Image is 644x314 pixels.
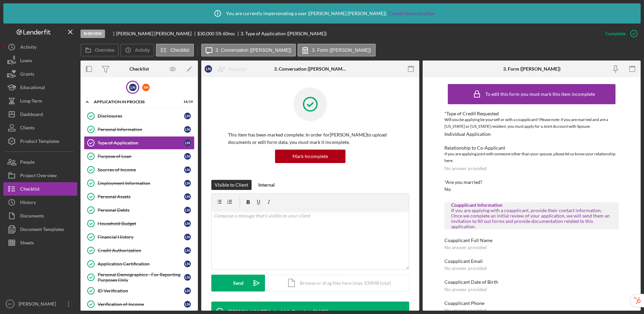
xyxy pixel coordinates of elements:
[201,62,254,76] button: LNReassign
[223,31,235,36] div: 60 mo
[98,261,184,267] div: Application Certification
[444,245,487,250] div: No answer provided
[312,47,371,53] label: 3. Form ([PERSON_NAME])
[229,62,247,76] div: Reassign
[94,100,176,104] div: Application In Process
[184,153,191,160] div: L N
[95,47,114,53] label: Overview
[444,279,619,285] div: Coapplicant Date of Birth
[3,108,77,121] a: Dashboard
[292,150,328,163] div: Mark Incomplete
[258,180,275,190] div: Internal
[98,113,184,119] div: Disclosures
[98,302,184,307] div: Verification of Income
[444,116,619,130] div: Will you be applying be yourself or with a coapplicant? Please note: if you are married and are a...
[216,47,291,53] label: 3. Conversation ([PERSON_NAME])
[3,134,77,148] button: Product Templates
[3,121,77,134] button: Clients
[170,47,190,53] label: Checklist
[181,100,193,104] div: 16 / 19
[211,275,265,291] button: Send
[275,150,345,163] button: Mark Incomplete
[98,234,184,240] div: Financial History
[3,81,77,94] a: Educational
[84,271,195,284] a: Personal Demographics - For Reporting Purposes OnlyLN
[255,180,278,190] button: Internal
[233,275,244,291] div: Send
[20,94,42,109] div: Long-Term
[444,287,487,292] div: No answer provided
[444,301,619,306] div: Coapplicant Phone
[184,274,191,281] div: L N
[3,297,77,311] button: FC[PERSON_NAME]
[184,247,191,254] div: L N
[20,67,34,82] div: Grants
[599,27,641,40] button: Complete
[20,108,43,123] div: Dashboard
[3,223,77,236] a: Document Templates
[80,30,105,38] div: In Review
[84,298,195,311] a: Verification of IncomeLN
[84,257,195,271] a: Application CertificationLN
[215,180,248,190] div: Visible to Client
[116,31,197,36] div: [PERSON_NAME] [PERSON_NAME]
[444,308,487,313] div: No answer provided
[20,196,36,211] div: History
[389,11,435,16] a: Cancel Impersonation
[84,217,195,230] a: Household BudgetLN
[20,209,44,224] div: Documents
[120,44,154,56] button: Activity
[3,196,77,209] a: History
[184,140,191,146] div: L N
[444,180,619,185] div: *Are you married?
[3,54,77,67] button: Loans
[20,81,45,96] div: Educational
[451,208,612,229] div: If you are applying with a coapplicant, provide their contact information. Once we complete an in...
[84,203,195,217] a: Personal DebtsLN
[444,259,619,264] div: Coapplicant Email
[205,65,212,73] div: L N
[98,154,184,159] div: Purpose of Loan
[84,244,195,257] a: Credit AuthorizationLN
[444,266,487,271] div: No answer provided
[20,155,35,170] div: People
[503,66,560,72] div: 3. Form ([PERSON_NAME])
[3,40,77,54] button: Activity
[3,209,77,223] button: Documents
[98,221,184,226] div: Household Budget
[20,134,59,150] div: Product Templates
[84,136,195,150] a: Type of ApplicationLN
[84,190,195,203] a: Personal AssetsLN
[485,91,595,97] div: To edit this form you must mark this item incomplete
[20,54,32,69] div: Loans
[17,297,60,312] div: [PERSON_NAME]
[444,111,619,116] div: *Type of Credit Requested
[98,194,184,199] div: Personal Assets
[184,113,191,119] div: L N
[209,5,435,22] div: You are currently impersonating a user ( [PERSON_NAME] [PERSON_NAME] ).
[3,169,77,182] a: Project Overview
[3,67,77,81] a: Grants
[184,287,191,294] div: L N
[3,155,77,169] a: People
[20,121,35,136] div: Clients
[451,202,612,208] div: Coapplicant Information
[20,236,34,251] div: Sheets
[274,66,347,72] div: 3. Conversation ([PERSON_NAME])
[215,31,222,36] div: 5 %
[444,131,491,137] div: Individual Application
[184,261,191,267] div: L N
[184,207,191,213] div: L N
[3,236,77,249] button: Sheets
[135,47,150,53] label: Activity
[20,223,64,238] div: Document Templates
[98,272,184,283] div: Personal Demographics - For Reporting Purposes Only
[98,248,184,253] div: Credit Authorization
[240,31,327,36] div: 3. Type of Application ([PERSON_NAME])
[98,140,184,146] div: Type of Application
[444,187,451,192] div: No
